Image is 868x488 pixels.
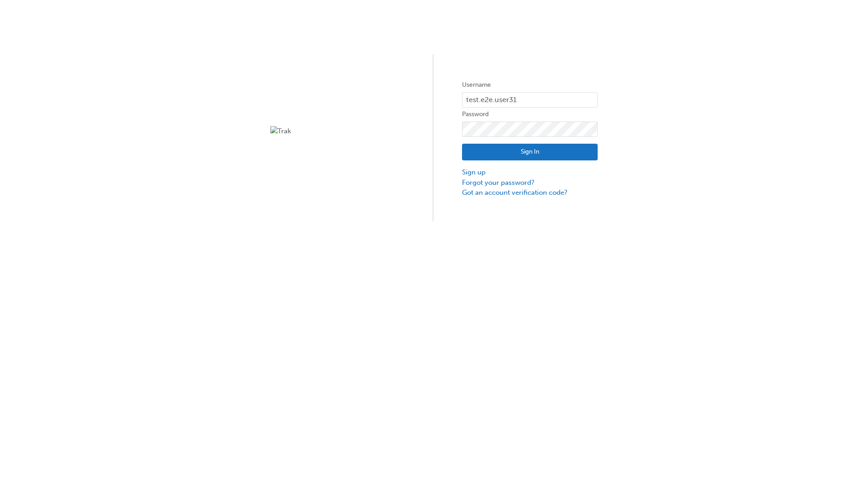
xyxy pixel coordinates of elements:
[462,167,598,178] a: Sign up
[462,109,598,120] label: Password
[462,80,598,90] label: Username
[462,178,598,188] a: Forgot your password?
[462,144,598,161] button: Sign In
[462,92,598,108] input: Username
[462,188,598,198] a: Got an account verification code?
[270,126,406,136] img: Trak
